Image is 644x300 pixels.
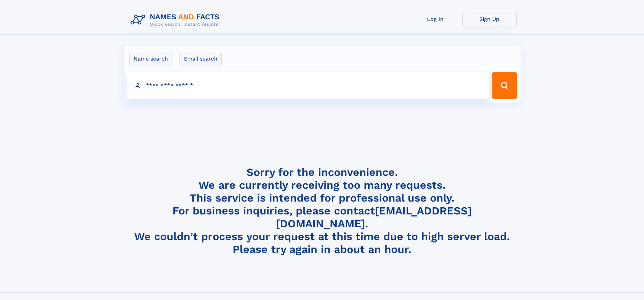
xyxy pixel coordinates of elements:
[276,204,472,230] a: [EMAIL_ADDRESS][DOMAIN_NAME]
[408,11,462,27] a: Log In
[127,72,489,99] input: search input
[129,52,172,66] label: Name search
[492,72,517,99] button: Search Button
[128,166,517,256] h4: Sorry for the inconvenience. We are currently receiving too many requests. This service is intend...
[180,52,222,66] label: Email search
[462,11,517,27] a: Sign Up
[128,11,225,29] img: Logo Names and Facts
